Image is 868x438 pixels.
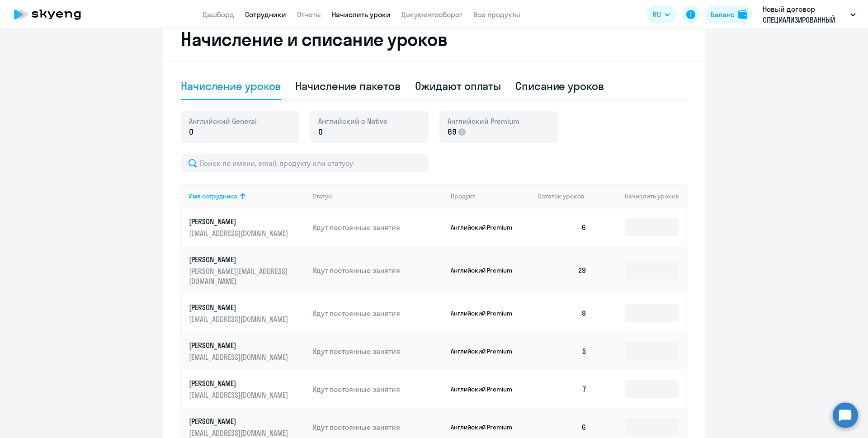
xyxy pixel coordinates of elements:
[531,370,594,408] td: 7
[189,378,290,388] p: [PERSON_NAME]
[738,10,747,19] img: balance
[189,254,305,286] a: [PERSON_NAME][PERSON_NAME][EMAIL_ADDRESS][DOMAIN_NAME]
[189,416,305,438] a: [PERSON_NAME][EMAIL_ADDRESS][DOMAIN_NAME]
[705,5,753,24] button: Балансbalance
[189,302,305,324] a: [PERSON_NAME][EMAIL_ADDRESS][DOMAIN_NAME]
[531,246,594,294] td: 29
[531,208,594,246] td: 6
[515,79,604,93] div: Списание уроков
[594,184,686,208] th: Начислить уроков
[189,228,290,238] p: [EMAIL_ADDRESS][DOMAIN_NAME]
[189,340,290,350] p: [PERSON_NAME]
[189,192,305,200] div: Имя сотрудника
[189,126,193,138] span: 0
[189,217,290,226] p: [PERSON_NAME]
[312,346,443,356] p: Идут постоянные занятия
[189,428,290,438] p: [EMAIL_ADDRESS][DOMAIN_NAME]
[531,332,594,370] td: 5
[312,192,443,200] div: Статус
[295,79,400,93] div: Начисление пакетов
[312,222,443,232] p: Идут постоянные занятия
[451,423,519,431] p: Английский Premium
[245,10,286,19] a: Сотрудники
[189,254,290,264] p: [PERSON_NAME]
[448,116,519,126] span: Английский Premium
[203,10,234,19] a: Дашборд
[189,378,305,400] a: [PERSON_NAME][EMAIL_ADDRESS][DOMAIN_NAME]
[538,192,594,200] div: Остаток уроков
[415,79,501,93] div: Ожидают оплаты
[646,5,676,24] button: RU
[758,4,860,25] button: Новый договор СПЕЦИАЛИЗИРОВАННЫЙ ДЕПОЗИТАРИЙ ИНФИНИТУМ, СПЕЦИАЛИЗИРОВАННЫЙ ДЕПОЗИТАРИЙ ИНФИНИТУМ, АО
[189,266,290,286] p: [PERSON_NAME][EMAIL_ADDRESS][DOMAIN_NAME]
[451,309,519,317] p: Английский Premium
[332,10,391,19] a: Начислить уроки
[312,265,443,275] p: Идут постоянные занятия
[451,347,519,355] p: Английский Premium
[189,416,290,426] p: [PERSON_NAME]
[653,9,661,20] span: RU
[312,384,443,394] p: Идут постоянные занятия
[401,10,462,19] a: Документооборот
[451,223,519,231] p: Английский Premium
[531,294,594,332] td: 9
[763,4,847,25] p: Новый договор СПЕЦИАЛИЗИРОВАННЫЙ ДЕПОЗИТАРИЙ ИНФИНИТУМ, СПЕЦИАЛИЗИРОВАННЫЙ ДЕПОЗИТАРИЙ ИНФИНИТУМ, АО
[189,352,290,362] p: [EMAIL_ADDRESS][DOMAIN_NAME]
[181,79,281,93] div: Начисление уроков
[181,154,429,172] input: Поиск по имени, email, продукту или статусу
[451,192,475,200] div: Продукт
[189,192,237,200] div: Имя сотрудника
[318,116,387,126] span: Английский с Native
[312,192,332,200] div: Статус
[189,314,290,324] p: [EMAIL_ADDRESS][DOMAIN_NAME]
[181,28,687,50] h2: Начисление и списание уроков
[318,126,323,138] span: 0
[473,10,520,19] a: Все продукты
[312,422,443,432] p: Идут постоянные занятия
[312,308,443,318] p: Идут постоянные занятия
[189,390,290,400] p: [EMAIL_ADDRESS][DOMAIN_NAME]
[297,10,321,19] a: Отчеты
[448,126,457,138] span: 69
[189,116,257,126] span: Английский General
[711,9,735,20] div: Баланс
[189,340,305,362] a: [PERSON_NAME][EMAIL_ADDRESS][DOMAIN_NAME]
[189,217,305,238] a: [PERSON_NAME][EMAIL_ADDRESS][DOMAIN_NAME]
[189,302,290,312] p: [PERSON_NAME]
[451,385,519,393] p: Английский Premium
[451,266,519,274] p: Английский Premium
[538,192,585,200] span: Остаток уроков
[451,192,531,200] div: Продукт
